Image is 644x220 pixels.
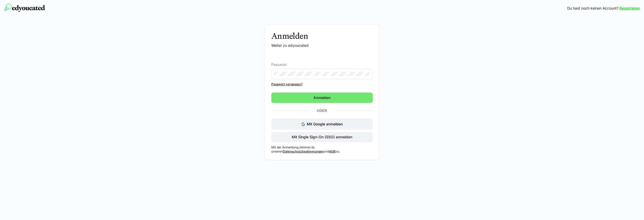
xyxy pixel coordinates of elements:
img: edyoucated [4,4,45,12]
p: Weiter zu edyoucated [271,43,373,48]
a: Datenschutzbestimmungen [283,149,324,153]
h3: Anmelden [271,31,373,41]
span: Passwort [271,63,287,67]
button: Mit Single Sign-On (SSO) anmelden [271,132,373,142]
span: Mit Google anmelden [307,122,343,126]
a: Passwort vergessen? [271,82,373,86]
span: Du hast noch keinen Account? [567,6,618,11]
button: Mit Google anmelden [271,118,373,130]
span: Anmelden [313,95,331,100]
a: Registrieren [619,6,640,11]
a: AGB [329,149,335,153]
span: Mit Single Sign-On (SSO) anmelden [291,134,353,140]
p: Mit der Anmeldung stimmst du unseren und zu. [271,145,373,154]
button: Anmelden [271,93,373,103]
p: Oder [309,107,335,114]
